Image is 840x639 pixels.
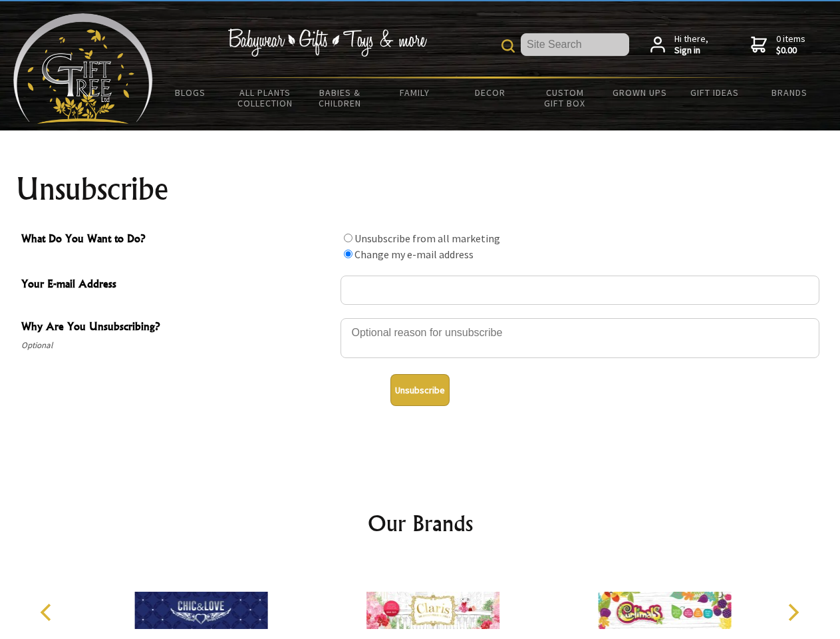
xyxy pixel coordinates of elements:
a: Custom Gift Box [527,79,603,117]
strong: $0.00 [776,45,805,57]
label: Change my e-mail address [354,248,474,261]
strong: Sign in [674,45,708,57]
textarea: Why Are You Unsubscribing? [341,318,819,358]
input: What Do You Want to Do? [344,250,352,258]
a: Brands [752,79,827,106]
a: Grown Ups [602,79,677,106]
a: Family [378,79,453,106]
a: 0 items$0.00 [751,33,805,57]
span: Your E-mail Address [21,276,334,295]
img: Babyware - Gifts - Toys and more... [13,13,153,124]
span: What Do You Want to Do? [21,230,334,250]
img: Babywear - Gifts - Toys & more [227,29,427,57]
a: Decor [452,79,527,106]
button: Unsubscribe [390,374,450,406]
label: Unsubscribe from all marketing [354,232,500,245]
span: Why Are You Unsubscribing? [21,318,334,337]
a: Gift Ideas [677,79,752,106]
a: All Plants Collection [228,79,303,117]
img: product search [501,39,515,53]
a: Babies & Children [303,79,378,117]
input: Site Search [521,33,629,56]
input: Your E-mail Address [341,276,819,305]
h1: Unsubscribe [16,173,825,205]
h2: Our Brands [27,507,814,539]
a: BLOGS [153,79,228,106]
span: Optional [21,337,334,353]
button: Previous [33,598,63,627]
span: 0 items [776,33,805,57]
button: Next [778,598,807,627]
input: What Do You Want to Do? [344,234,352,242]
a: Hi there,Sign in [650,33,708,57]
span: Hi there, [674,33,708,57]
